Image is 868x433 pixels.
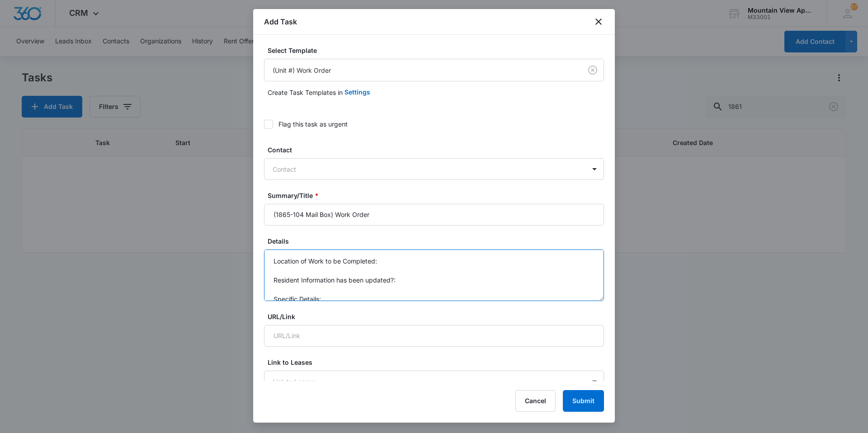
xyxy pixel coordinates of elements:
[563,390,604,412] button: Submit
[585,63,600,77] button: Clear
[268,358,608,367] label: Link to Leases
[268,191,608,200] label: Summary/Title
[264,16,297,27] h1: Add Task
[268,145,608,155] label: Contact
[264,249,604,301] textarea: Location of Work to be Completed: Resident Information has been updated?: Specific Details:
[264,325,604,347] input: URL/Link
[344,81,370,103] button: Settings
[264,204,604,226] input: Summary/Title
[278,119,348,129] div: Flag this task as urgent
[268,236,608,246] label: Details
[268,46,608,55] label: Select Template
[268,312,608,321] label: URL/Link
[593,16,604,27] button: close
[515,390,556,412] button: Cancel
[268,88,343,97] p: Create Task Templates in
